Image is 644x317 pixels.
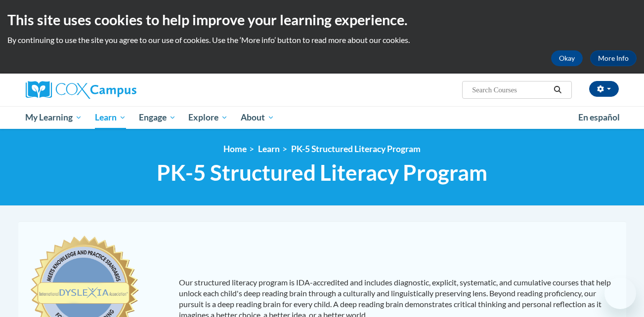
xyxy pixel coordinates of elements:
a: More Info [590,50,637,66]
span: My Learning [25,112,82,123]
div: Main menu [11,106,634,129]
span: About [241,112,274,123]
h2: This site uses cookies to help improve your learning experience. [7,10,637,30]
span: En español [578,112,620,122]
a: En español [572,107,626,128]
a: Engage [132,106,182,129]
img: Cox Campus [26,81,136,99]
span: Learn [95,112,126,123]
a: Home [223,144,247,154]
iframe: Button to launch messaging window [604,277,636,309]
a: Learn [258,144,280,154]
a: PK-5 Structured Literacy Program [291,144,421,154]
button: Okay [551,50,583,66]
span: Explore [188,112,228,123]
a: Learn [88,106,132,129]
input: Search Courses [471,84,550,96]
span: PK-5 Structured Literacy Program [157,159,487,186]
a: About [234,106,281,129]
p: By continuing to use the site you agree to our use of cookies. Use the ‘More info’ button to read... [7,35,637,45]
a: My Learning [19,106,89,129]
a: Explore [182,106,234,129]
a: Cox Campus [26,81,214,99]
span: Engage [139,112,176,123]
button: Search [550,84,565,96]
button: Account Settings [589,81,619,97]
